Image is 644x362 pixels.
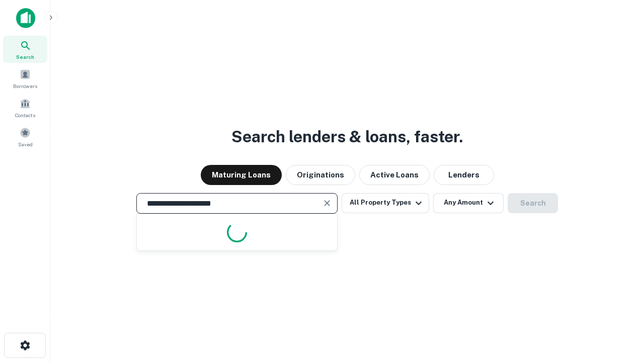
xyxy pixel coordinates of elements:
[359,165,430,185] button: Active Loans
[16,8,35,28] img: capitalize-icon.png
[434,165,494,185] button: Lenders
[594,282,644,330] iframe: Chat Widget
[3,36,47,63] a: Search
[231,125,463,149] h3: Search lenders & loans, faster.
[15,111,35,119] span: Contacts
[3,94,47,121] a: Contacts
[16,53,34,61] span: Search
[286,165,355,185] button: Originations
[342,193,429,213] button: All Property Types
[201,165,282,185] button: Maturing Loans
[3,123,47,150] a: Saved
[3,65,47,92] a: Borrowers
[18,140,33,148] span: Saved
[13,82,37,90] span: Borrowers
[320,196,334,210] button: Clear
[433,193,504,213] button: Any Amount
